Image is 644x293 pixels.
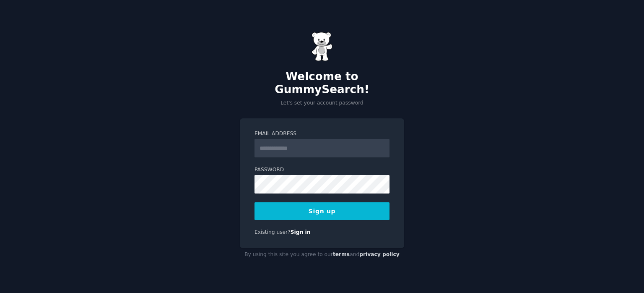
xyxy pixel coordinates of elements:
button: Sign up [254,202,390,220]
span: Existing user? [254,229,291,235]
p: Let's set your account password [240,99,404,107]
img: Gummy Bear [312,32,332,61]
label: Email Address [254,130,390,138]
h2: Welcome to GummySearch! [240,70,404,97]
div: By using this site you agree to our and [240,248,404,262]
label: Password [254,166,390,174]
a: Sign in [291,229,311,235]
a: terms [333,251,350,257]
a: privacy policy [359,251,400,257]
